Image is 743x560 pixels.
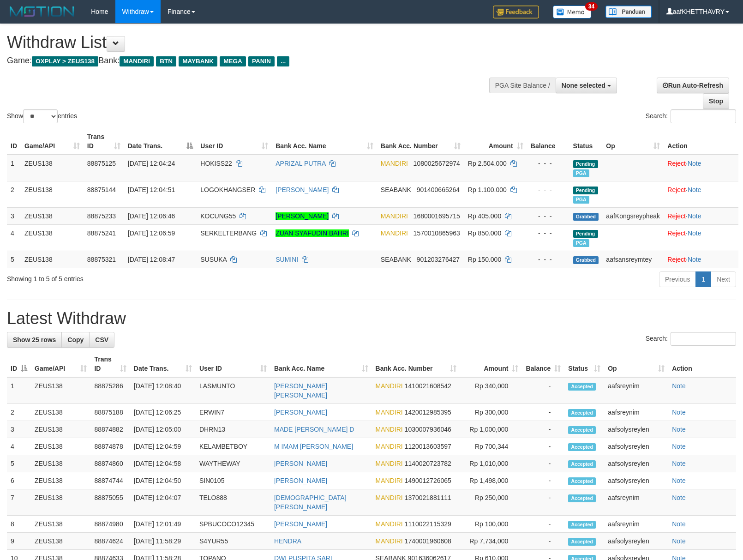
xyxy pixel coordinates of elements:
[376,409,403,416] span: MANDIRI
[376,477,403,484] span: MANDIRI
[460,472,522,489] td: Rp 1,498,000
[664,155,738,181] td: ·
[604,533,668,550] td: aafsolysreylen
[90,438,130,455] td: 88874878
[274,426,354,433] a: MADE [PERSON_NAME] D
[531,255,566,264] div: - - -
[7,109,77,123] label: Show entries
[527,128,569,155] th: Balance
[200,160,232,167] span: HOKISS22
[573,256,599,264] span: Grabbed
[274,460,327,467] a: [PERSON_NAME]
[405,382,451,390] span: Copy 1410021608542 to clipboard
[128,186,175,193] span: [DATE] 12:04:51
[556,78,617,93] button: None selected
[671,332,736,346] input: Search:
[200,212,236,220] span: KOCUNG55
[602,251,664,268] td: aafsansreymtey
[31,455,90,472] td: ZEUS138
[196,351,270,377] th: User ID: activate to sort column ascending
[276,229,348,237] a: ZUAN SYAFUDIN BAHRI
[7,155,21,181] td: 1
[7,438,31,455] td: 4
[196,489,270,516] td: TELO888
[522,351,564,377] th: Balance: activate to sort column ascending
[460,404,522,421] td: Rp 300,000
[468,212,501,220] span: Rp 405.000
[657,78,729,93] a: Run Auto-Refresh
[200,229,257,237] span: SERKELTERBANG
[7,489,31,516] td: 7
[672,426,686,433] a: Note
[564,351,604,377] th: Status: activate to sort column ascending
[197,128,272,155] th: User ID: activate to sort column ascending
[381,212,408,220] span: MANDIRI
[672,382,686,390] a: Note
[468,256,501,263] span: Rp 150.000
[667,256,686,263] a: Reject
[7,332,62,348] a: Show 25 rows
[604,455,668,472] td: aafsolysreylen
[695,271,711,287] a: 1
[7,533,31,550] td: 9
[7,207,21,224] td: 3
[196,438,270,455] td: KELAMBETBOY
[31,533,90,550] td: ZEUS138
[90,472,130,489] td: 88874744
[90,533,130,550] td: 88874624
[604,516,668,533] td: aafsreynim
[89,332,114,348] a: CSV
[568,460,596,468] span: Accepted
[460,377,522,404] td: Rp 340,000
[274,537,301,545] a: HENDRA
[128,229,175,237] span: [DATE] 12:06:59
[87,212,116,220] span: 88875233
[413,212,460,220] span: Copy 1680001695715 to clipboard
[413,160,460,167] span: Copy 1080025672974 to clipboard
[67,336,84,343] span: Copy
[87,256,116,263] span: 88875321
[489,78,556,93] div: PGA Site Balance /
[124,128,197,155] th: Date Trans.: activate to sort column descending
[377,128,464,155] th: Bank Acc. Number: activate to sort column ascending
[31,404,90,421] td: ZEUS138
[7,271,303,283] div: Showing 1 to 5 of 5 entries
[522,438,564,455] td: -
[130,377,196,404] td: [DATE] 12:08:40
[200,186,255,193] span: LOGOKHANGSER
[21,155,84,181] td: ZEUS138
[130,421,196,438] td: [DATE] 12:05:00
[493,6,539,18] img: Feedback.jpg
[468,229,501,237] span: Rp 850.000
[120,56,154,66] span: MANDIRI
[7,251,21,268] td: 5
[522,455,564,472] td: -
[573,187,598,194] span: Pending
[274,520,327,528] a: [PERSON_NAME]
[7,472,31,489] td: 6
[460,351,522,377] th: Amount: activate to sort column ascending
[605,6,652,18] img: panduan.png
[405,520,451,528] span: Copy 1110022115329 to clipboard
[568,521,596,529] span: Accepted
[522,421,564,438] td: -
[568,494,596,502] span: Accepted
[90,516,130,533] td: 88874980
[130,404,196,421] td: [DATE] 12:06:25
[277,56,289,66] span: ...
[405,494,451,501] span: Copy 1370021881111 to clipboard
[196,377,270,404] td: LASMUNTO
[604,351,668,377] th: Op: activate to sort column ascending
[90,377,130,404] td: 88875286
[604,377,668,404] td: aafsreynim
[31,516,90,533] td: ZEUS138
[405,426,451,433] span: Copy 1030007936046 to clipboard
[604,472,668,489] td: aafsolysreylen
[7,128,21,155] th: ID
[688,160,701,167] a: Note
[688,186,701,193] a: Note
[196,472,270,489] td: SIN0105
[405,460,451,467] span: Copy 1140020723782 to clipboard
[464,128,527,155] th: Amount: activate to sort column ascending
[276,186,329,193] a: [PERSON_NAME]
